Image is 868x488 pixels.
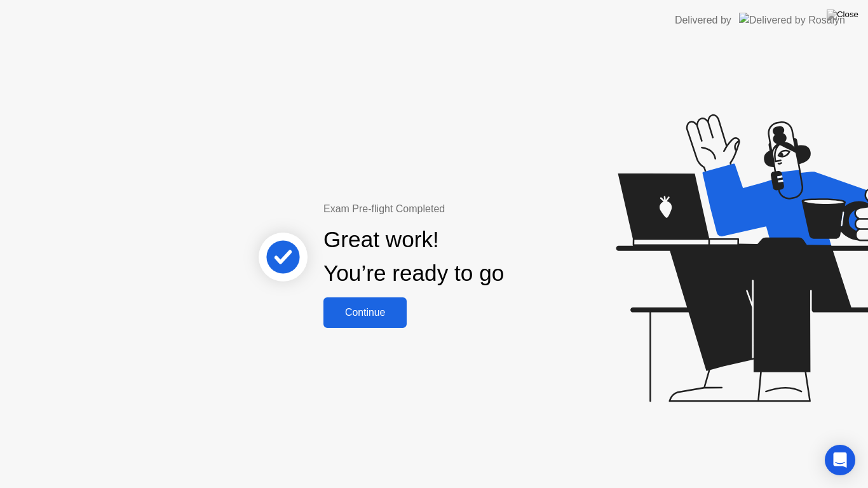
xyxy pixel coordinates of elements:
[323,201,586,217] div: Exam Pre-flight Completed
[323,223,504,290] div: Great work! You’re ready to go
[675,13,731,28] div: Delivered by
[323,297,407,328] button: Continue
[327,307,403,318] div: Continue
[825,445,855,475] div: Open Intercom Messenger
[827,10,858,20] img: Close
[739,13,845,27] img: Delivered by Rosalyn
